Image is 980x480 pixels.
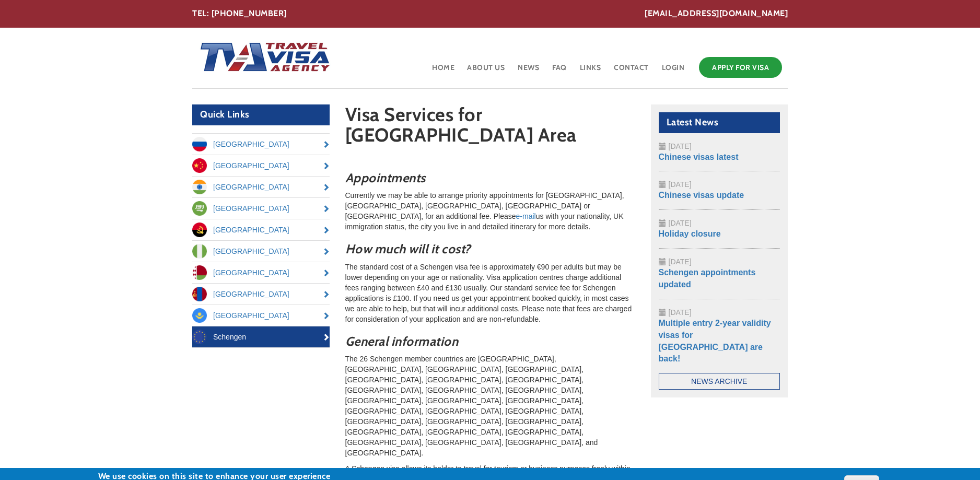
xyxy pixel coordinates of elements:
a: [GEOGRAPHIC_DATA] [192,198,330,219]
a: [GEOGRAPHIC_DATA] [192,284,330,305]
em: General information [345,334,459,349]
em: How much will it cost? [345,241,471,256]
a: Schengen [192,326,330,347]
span: [DATE] [669,257,692,266]
a: About Us [466,54,506,88]
a: e-mail [516,212,536,220]
a: [GEOGRAPHIC_DATA] [192,241,330,262]
a: News [517,54,540,88]
a: Apply for Visa [699,57,782,78]
em: Appointments [345,170,426,185]
a: [EMAIL_ADDRESS][DOMAIN_NAME] [645,8,788,20]
h2: Latest News [659,112,780,133]
p: The standard cost of a Schengen visa fee is approximately €90 per adults but may be lower dependi... [345,262,635,324]
a: Chinese visas latest [659,153,739,161]
a: News Archive [659,373,780,390]
a: [GEOGRAPHIC_DATA] [192,134,330,155]
a: [GEOGRAPHIC_DATA] [192,177,330,197]
a: FAQ [551,54,568,88]
a: Schengen appointments updated [659,268,756,289]
h1: Visa Services for [GEOGRAPHIC_DATA] Area [345,104,635,150]
a: Chinese visas update [659,191,744,200]
a: Contact [613,54,650,88]
span: [DATE] [669,180,692,189]
div: TEL: [PHONE_NUMBER] [192,8,788,20]
span: [DATE] [669,219,692,227]
a: [GEOGRAPHIC_DATA] [192,262,330,283]
a: Login [661,54,686,88]
a: [GEOGRAPHIC_DATA] [192,305,330,326]
a: Home [431,54,456,88]
a: [GEOGRAPHIC_DATA] [192,155,330,176]
span: [DATE] [669,142,692,150]
a: [GEOGRAPHIC_DATA] [192,219,330,240]
a: Holiday closure [659,229,721,238]
img: Home [192,32,331,84]
span: [DATE] [669,308,692,317]
p: The 26 Schengen member countries are [GEOGRAPHIC_DATA], [GEOGRAPHIC_DATA], [GEOGRAPHIC_DATA], [GE... [345,354,635,458]
a: Multiple entry 2-year validity visas for [GEOGRAPHIC_DATA] are back! [659,319,771,364]
p: Currently we may be able to arrange priority appointments for [GEOGRAPHIC_DATA], [GEOGRAPHIC_DATA... [345,190,635,232]
a: Links [579,54,602,88]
